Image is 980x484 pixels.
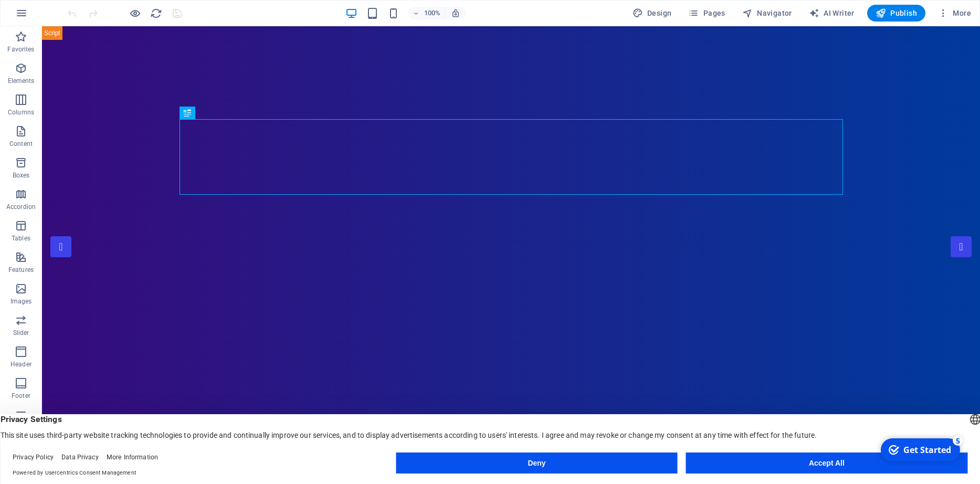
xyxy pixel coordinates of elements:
[7,45,34,54] p: Favorites
[934,5,975,22] button: More
[12,234,30,243] p: Tables
[738,5,796,22] button: Navigator
[13,171,30,180] p: Boxes
[10,360,31,369] p: Header
[876,8,917,18] span: Publish
[628,5,676,22] div: Design (Ctrl+Alt+Y)
[8,77,35,85] p: Elements
[150,7,162,19] i: Reload page
[424,7,440,19] h6: 100%
[12,392,30,400] p: Footer
[867,5,925,22] button: Publish
[451,8,460,18] i: On resize automatically adjust zoom level to fit chosen device.
[938,8,971,18] span: More
[633,8,672,18] span: Design
[742,8,792,18] span: Navigator
[150,7,162,19] button: reload
[408,7,445,19] button: 100%
[688,8,725,18] span: Pages
[6,4,85,27] div: Get Started 5 items remaining, 0% complete
[10,297,32,306] p: Images
[809,8,855,18] span: AI Writer
[684,5,729,22] button: Pages
[129,7,141,19] button: Click here to leave preview mode and continue editing
[28,10,76,22] div: Get Started
[8,266,34,274] p: Features
[805,5,859,22] button: AI Writer
[8,108,34,117] p: Columns
[13,329,29,337] p: Slider
[6,203,36,211] p: Accordion
[628,5,676,22] button: Design
[9,140,33,148] p: Content
[78,1,88,12] div: 5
